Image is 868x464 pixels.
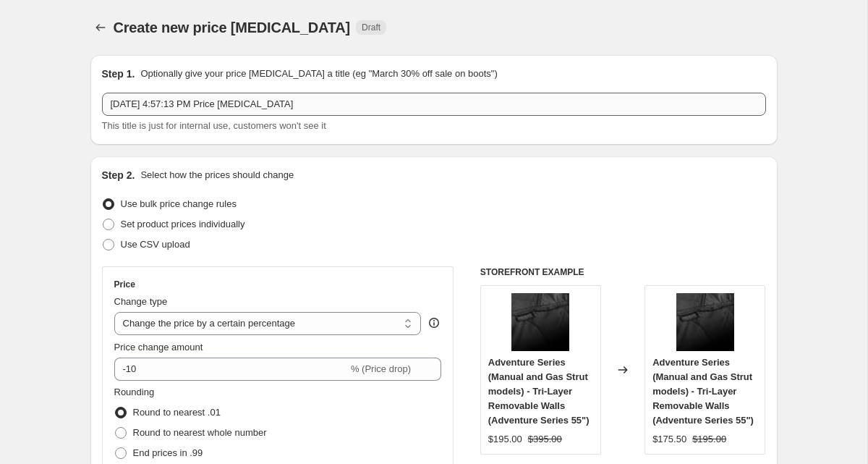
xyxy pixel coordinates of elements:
[102,93,766,116] input: 30% off holiday sale
[351,363,411,374] span: % (Price drop)
[528,432,562,447] strike: $395.00
[511,293,569,351] img: tri-walls_03_80x.jpg
[102,120,326,131] span: This title is just for internal use, customers won't see it
[676,293,734,351] img: tri-walls_03_80x.jpg
[114,20,351,35] span: Create new price [MEDICAL_DATA]
[90,17,111,38] button: Price change jobs
[488,432,522,447] div: $195.00
[488,357,590,426] span: Adventure Series (Manual and Gas Strut models) - Tri-Layer Removable Walls (Adventure Series 55")
[102,67,135,81] h2: Step 1.
[692,432,726,447] strike: $195.00
[114,387,155,397] span: Rounding
[140,168,294,182] p: Select how the prices should change
[121,198,237,209] span: Use bulk price change rules
[133,447,203,458] span: End prices in .99
[114,358,348,381] input: -15
[133,427,267,438] span: Round to nearest whole number
[133,407,221,418] span: Round to nearest .01
[121,239,190,250] span: Use CSV upload
[652,432,686,447] div: $175.50
[427,316,441,330] div: help
[114,296,168,307] span: Change type
[121,219,245,229] span: Set product prices individually
[114,342,203,353] span: Price change amount
[114,279,135,290] h3: Price
[480,266,766,278] h6: STOREFRONT EXAMPLE
[102,168,135,182] h2: Step 2.
[140,67,497,81] p: Optionally give your price [MEDICAL_DATA] a title (eg "March 30% off sale on boots")
[362,22,380,33] span: Draft
[652,357,754,426] span: Adventure Series (Manual and Gas Strut models) - Tri-Layer Removable Walls (Adventure Series 55")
